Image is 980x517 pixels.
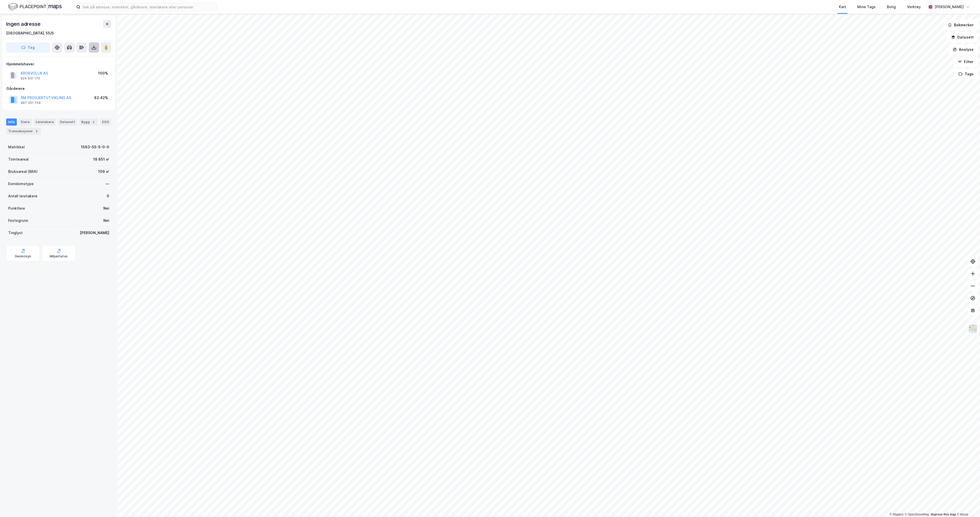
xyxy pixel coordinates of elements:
div: 2 [91,119,96,125]
div: 18 851 ㎡ [93,156,109,162]
div: 0 [107,193,109,199]
div: Info [6,118,17,126]
a: Improve this map [931,513,956,516]
button: Analyse [948,44,978,55]
input: Søk på adresse, matrikkel, gårdeiere, leietakere eller personer [80,3,217,11]
div: Nei [103,205,109,211]
div: Bolig [887,4,896,10]
a: OpenStreetMap [905,513,929,516]
div: Eiere [19,118,32,126]
div: Mine Tags [857,4,876,10]
div: 100% [98,70,108,76]
div: 997 351 754 [21,101,41,105]
div: Datasett [58,118,77,126]
div: Eiendomstype [8,181,34,187]
div: Punktleie [8,205,25,211]
div: [PERSON_NAME] [935,4,964,10]
div: Tomteareal [8,156,29,162]
div: Nei [103,218,109,224]
div: 924 831 170 [21,76,40,80]
button: Datasett [947,32,978,42]
div: Verktøy [907,4,921,10]
iframe: Chat Widget [954,492,980,517]
button: Tags [954,69,978,79]
div: 3 [34,129,39,134]
div: Bygg [79,118,98,126]
img: logo.f888ab2527a4732fd821a326f86c7f29.svg [8,2,62,11]
img: Z [968,324,978,334]
div: Gårdeiere [6,86,111,92]
div: Hjemmelshaver [6,61,111,67]
div: 1563-55-5-0-0 [81,144,109,150]
div: Kart [839,4,846,10]
div: Ingen adresse [6,20,41,28]
div: Geoinnsyn [15,254,31,258]
button: Filter [953,57,978,67]
div: Matrikkel [8,144,25,150]
div: Transaksjoner [6,128,41,135]
div: Leietakere [34,118,56,126]
div: Bruksareal (BRA) [8,169,38,175]
div: [PERSON_NAME] [80,230,109,236]
div: — [106,181,109,187]
button: Bokmerker [944,20,978,30]
div: Antall leietakere [8,193,38,199]
button: Tag [6,42,50,53]
div: Festegrunn [8,218,28,224]
div: 109 ㎡ [98,169,109,175]
div: ESG [100,118,111,126]
div: 82.42% [94,95,108,101]
div: Tinglyst [8,230,23,236]
div: Miljøstatus [50,254,68,258]
div: [GEOGRAPHIC_DATA], 55/5 [6,30,54,36]
div: Kontrollprogram for chat [954,492,980,517]
a: Mapbox [890,513,904,516]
